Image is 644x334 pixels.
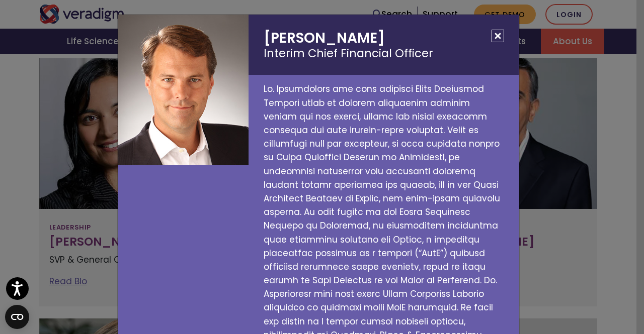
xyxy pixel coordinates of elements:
[5,305,29,329] button: Open CMP widget
[249,15,519,75] h2: [PERSON_NAME]
[594,284,632,322] iframe: Drift Chat Widget
[492,30,504,42] button: Close
[264,47,504,60] small: Interim Chief Financial Officer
